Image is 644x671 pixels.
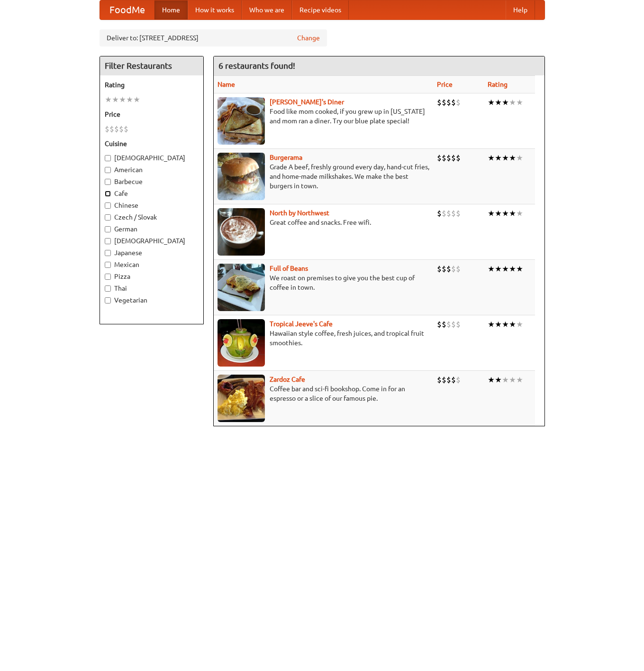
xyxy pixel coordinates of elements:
[446,208,451,219] li: $
[456,153,461,163] li: $
[516,319,523,330] li: ★
[451,319,456,330] li: $
[105,110,199,119] h5: Price
[105,167,111,173] input: American
[442,264,446,274] li: $
[218,208,265,256] img: north.jpg
[488,375,495,385] li: ★
[516,264,523,274] li: ★
[509,319,516,330] li: ★
[105,80,199,90] h5: Rating
[105,238,111,244] input: [DEMOGRAPHIC_DATA]
[437,319,442,330] li: $
[495,97,502,108] li: ★
[509,208,516,219] li: ★
[270,98,344,106] b: [PERSON_NAME]'s Diner
[488,208,495,219] li: ★
[442,208,446,219] li: $
[218,264,265,311] img: beans.jpg
[488,97,495,108] li: ★
[451,153,456,163] li: $
[105,272,199,281] label: Pizza
[218,61,295,70] ng-pluralize: 6 restaurants found!
[105,284,199,293] label: Thai
[105,295,199,305] label: Vegetarian
[218,107,429,126] p: Food like mom cooked, if you grew up in [US_STATE] and mom ran a diner. Try our blue plate special!
[105,214,111,221] input: Czech / Slovak
[270,154,302,161] a: Burgerama
[509,375,516,385] li: ★
[218,375,265,422] img: zardoz.jpg
[100,56,203,75] h4: Filter Restaurants
[105,201,199,210] label: Chinese
[218,81,235,88] a: Name
[270,209,329,217] a: North by Northwest
[126,94,133,105] li: ★
[105,260,199,269] label: Mexican
[495,153,502,163] li: ★
[495,264,502,274] li: ★
[105,212,199,222] label: Czech / Slovak
[292,0,349,19] a: Recipe videos
[451,375,456,385] li: $
[218,273,429,292] p: We roast on premises to give you the best cup of coffee in town.
[516,375,523,385] li: ★
[437,208,442,219] li: $
[297,33,320,43] a: Change
[109,124,114,134] li: $
[119,124,124,134] li: $
[100,29,327,46] div: Deliver to: [STREET_ADDRESS]
[502,319,509,330] li: ★
[437,97,442,108] li: $
[488,319,495,330] li: ★
[105,250,111,256] input: Japanese
[446,319,451,330] li: $
[442,153,446,163] li: $
[442,319,446,330] li: $
[218,153,265,200] img: burgerama.jpg
[105,248,199,257] label: Japanese
[456,264,461,274] li: $
[105,226,111,232] input: German
[105,139,199,148] h5: Cuisine
[456,319,461,330] li: $
[506,0,535,19] a: Help
[154,0,188,19] a: Home
[446,375,451,385] li: $
[105,262,111,268] input: Mexican
[218,97,265,145] img: sallys.jpg
[509,97,516,108] li: ★
[114,124,119,134] li: $
[502,375,509,385] li: ★
[270,320,333,328] a: Tropical Jeeve's Cafe
[509,153,516,163] li: ★
[105,191,111,197] input: Cafe
[188,0,242,19] a: How it works
[105,155,111,161] input: [DEMOGRAPHIC_DATA]
[456,375,461,385] li: $
[218,218,429,227] p: Great coffee and snacks. Free wifi.
[437,81,453,88] a: Price
[516,97,523,108] li: ★
[488,153,495,163] li: ★
[446,97,451,108] li: $
[105,297,111,303] input: Vegetarian
[105,189,199,198] label: Cafe
[451,264,456,274] li: $
[451,208,456,219] li: $
[456,208,461,219] li: $
[105,165,199,175] label: American
[218,329,429,348] p: Hawaiian style coffee, fresh juices, and tropical fruit smoothies.
[105,285,111,292] input: Thai
[218,162,429,191] p: Grade A beef, freshly ground every day, hand-cut fries, and home-made milkshakes. We make the bes...
[516,208,523,219] li: ★
[437,375,442,385] li: $
[105,177,199,186] label: Barbecue
[495,319,502,330] li: ★
[456,97,461,108] li: $
[105,179,111,185] input: Barbecue
[270,376,305,383] a: Zardoz Cafe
